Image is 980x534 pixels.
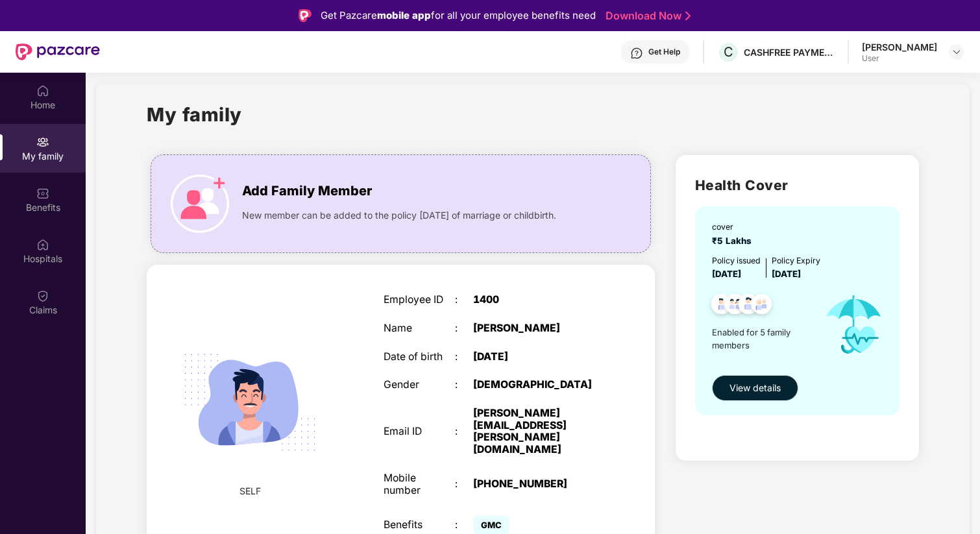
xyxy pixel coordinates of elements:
[36,187,49,200] img: svg+xml;base64,PHN2ZyBpZD0iQmVuZWZpdHMiIHhtbG5zPSJodHRwOi8vd3d3LnczLm9yZy8yMDAwL3N2ZyIgd2lkdGg9Ij...
[733,290,765,322] img: svg+xml;base64,PHN2ZyB4bWxucz0iaHR0cDovL3d3dy53My5vcmcvMjAwMC9zdmciIHdpZHRoPSI0OC45NDMiIGhlaWdodD...
[384,351,455,363] div: Date of birth
[242,208,556,223] span: New member can be added to the policy [DATE] of marriage or childbirth.
[455,351,473,363] div: :
[473,379,598,391] div: [DEMOGRAPHIC_DATA]
[724,44,733,60] span: C
[712,375,798,401] button: View details
[384,519,455,531] div: Benefits
[36,84,49,97] img: svg+xml;base64,PHN2ZyBpZD0iSG9tZSIgeG1sbnM9Imh0dHA6Ly93d3cudzMub3JnLzIwMDAvc3ZnIiB3aWR0aD0iMjAiIG...
[147,100,242,129] h1: My family
[321,8,596,23] div: Get Pazcare for all your employee benefits need
[455,294,473,306] div: :
[606,9,687,23] a: Download Now
[712,221,757,233] div: cover
[772,254,820,267] div: Policy Expiry
[455,519,473,531] div: :
[455,379,473,391] div: :
[455,322,473,335] div: :
[719,290,751,322] img: svg+xml;base64,PHN2ZyB4bWxucz0iaHR0cDovL3d3dy53My5vcmcvMjAwMC9zdmciIHdpZHRoPSI0OC45MTUiIGhlaWdodD...
[712,254,761,267] div: Policy issued
[685,9,691,23] img: Stroke
[473,322,598,335] div: [PERSON_NAME]
[36,238,49,251] img: svg+xml;base64,PHN2ZyBpZD0iSG9zcGl0YWxzIiB4bWxucz0iaHR0cDovL3d3dy53My5vcmcvMjAwMC9zdmciIHdpZHRoPS...
[712,236,757,246] span: ₹5 Lakhs
[813,281,894,369] img: icon
[171,175,229,233] img: icon
[299,9,312,22] img: Logo
[384,472,455,496] div: Mobile number
[36,289,49,302] img: svg+xml;base64,PHN2ZyBpZD0iQ2xhaW0iIHhtbG5zPSJodHRwOi8vd3d3LnczLm9yZy8yMDAwL3N2ZyIgd2lkdGg9IjIwIi...
[630,47,643,60] img: svg+xml;base64,PHN2ZyBpZD0iSGVscC0zMngzMiIgeG1sbnM9Imh0dHA6Ly93d3cudzMub3JnLzIwMDAvc3ZnIiB3aWR0aD...
[473,294,598,306] div: 1400
[473,407,598,456] div: [PERSON_NAME][EMAIL_ADDRESS][PERSON_NAME][DOMAIN_NAME]
[744,46,835,58] div: CASHFREE PAYMENTS INDIA PVT. LTD.
[862,41,937,53] div: [PERSON_NAME]
[16,43,100,60] img: New Pazcare Logo
[712,326,813,352] span: Enabled for 5 family members
[648,47,680,57] div: Get Help
[384,322,455,335] div: Name
[455,426,473,438] div: :
[377,9,431,21] strong: mobile app
[473,516,509,534] span: GMC
[168,321,332,484] img: svg+xml;base64,PHN2ZyB4bWxucz0iaHR0cDovL3d3dy53My5vcmcvMjAwMC9zdmciIHdpZHRoPSIyMjQiIGhlaWdodD0iMT...
[384,379,455,391] div: Gender
[473,478,598,491] div: [PHONE_NUMBER]
[705,290,737,322] img: svg+xml;base64,PHN2ZyB4bWxucz0iaHR0cDovL3d3dy53My5vcmcvMjAwMC9zdmciIHdpZHRoPSI0OC45NDMiIGhlaWdodD...
[712,269,741,279] span: [DATE]
[951,47,962,57] img: svg+xml;base64,PHN2ZyBpZD0iRHJvcGRvd24tMzJ4MzIiIHhtbG5zPSJodHRwOi8vd3d3LnczLm9yZy8yMDAwL3N2ZyIgd2...
[455,478,473,491] div: :
[242,181,372,201] span: Add Family Member
[473,351,598,363] div: [DATE]
[746,290,778,322] img: svg+xml;base64,PHN2ZyB4bWxucz0iaHR0cDovL3d3dy53My5vcmcvMjAwMC9zdmciIHdpZHRoPSI0OC45NDMiIGhlaWdodD...
[695,175,900,196] h2: Health Cover
[36,136,49,149] img: svg+xml;base64,PHN2ZyB3aWR0aD0iMjAiIGhlaWdodD0iMjAiIHZpZXdCb3g9IjAgMCAyMCAyMCIgZmlsbD0ibm9uZSIgeG...
[384,426,455,438] div: Email ID
[729,381,781,395] span: View details
[862,53,937,64] div: User
[772,269,801,279] span: [DATE]
[239,484,261,498] span: SELF
[384,294,455,306] div: Employee ID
